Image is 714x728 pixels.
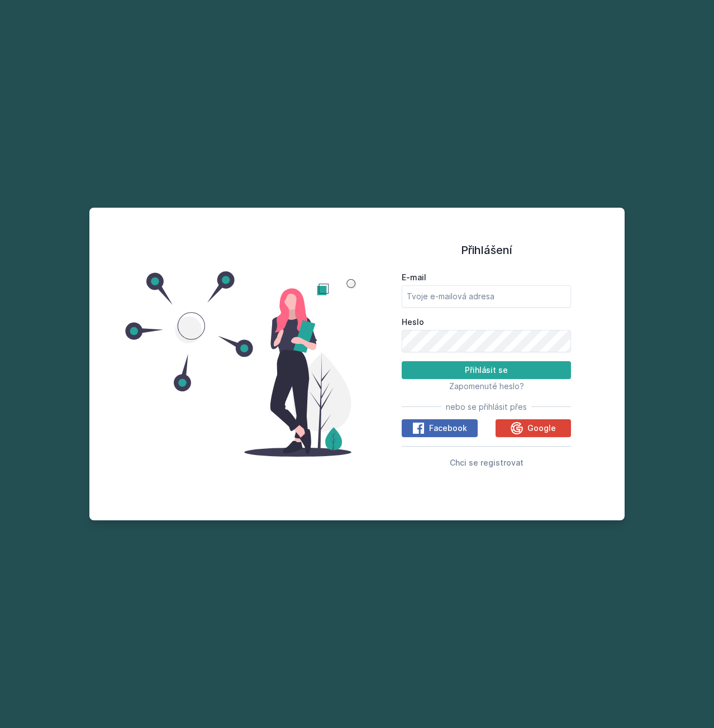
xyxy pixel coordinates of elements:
label: E-mail [402,272,571,283]
span: Google [527,423,556,434]
button: Facebook [402,419,478,437]
span: Facebook [429,423,467,434]
button: Přihlásit se [402,361,571,379]
input: Tvoje e-mailová adresa [402,285,571,308]
span: Chci se registrovat [450,458,523,467]
button: Chci se registrovat [450,456,523,469]
h1: Přihlášení [402,242,571,258]
button: Google [496,419,572,437]
span: nebo se přihlásit přes [446,401,527,413]
span: Zapomenuté heslo? [449,381,524,391]
label: Heslo [402,317,571,328]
